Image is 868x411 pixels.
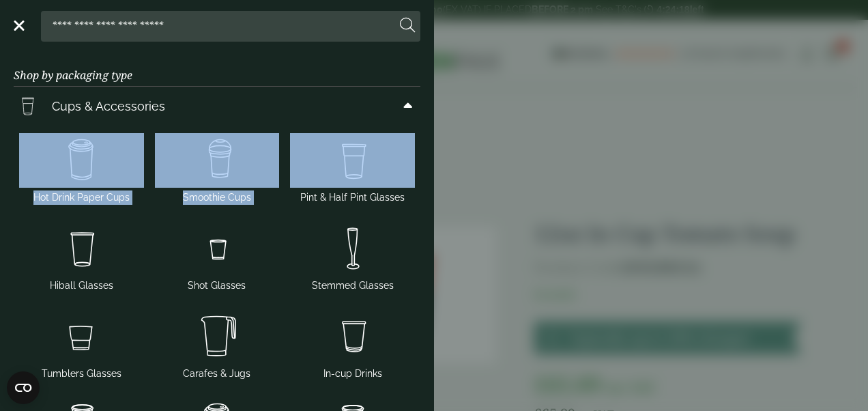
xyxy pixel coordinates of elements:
[19,309,144,364] img: Tumbler_glass.svg
[183,367,250,381] span: Carafes & Jugs
[14,92,41,119] img: PintNhalf_cup.svg
[155,130,280,208] a: Smoothie Cups
[19,130,144,208] a: Hot Drink Paper Cups
[155,218,280,296] a: Shot Glasses
[312,279,394,293] span: Stemmed Glasses
[290,307,415,384] a: In-cup Drinks
[300,190,405,205] span: Pint & Half Pint Glasses
[33,190,130,205] span: Hot Drink Paper Cups
[155,307,280,384] a: Carafes & Jugs
[14,87,420,125] a: Cups & Accessories
[50,279,113,293] span: Hiball Glasses
[155,309,280,364] img: JugsNcaraffes.svg
[19,218,144,296] a: Hiball Glasses
[290,221,415,276] img: Stemmed_glass.svg
[7,371,40,404] button: Open CMP widget
[14,47,420,87] h3: Shop by packaging type
[19,307,144,384] a: Tumblers Glasses
[155,133,280,188] img: Smoothie_cups.svg
[188,279,246,293] span: Shot Glasses
[52,97,165,115] span: Cups & Accessories
[19,221,144,276] img: Hiball.svg
[183,190,251,205] span: Smoothie Cups
[323,367,382,381] span: In-cup Drinks
[290,218,415,296] a: Stemmed Glasses
[42,367,121,381] span: Tumblers Glasses
[290,130,415,208] a: Pint & Half Pint Glasses
[155,221,280,276] img: Shot_glass.svg
[290,133,415,188] img: PintNhalf_cup.svg
[19,133,144,188] img: HotDrink_paperCup.svg
[290,309,415,364] img: Incup_drinks.svg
